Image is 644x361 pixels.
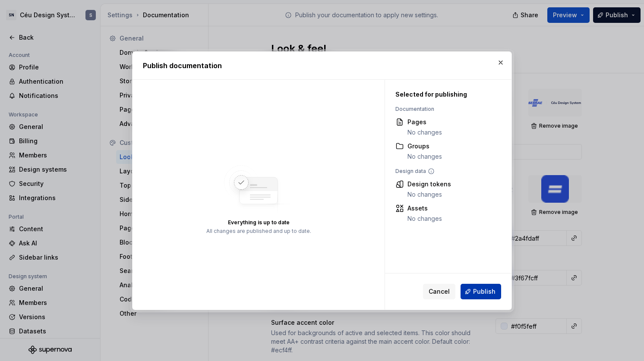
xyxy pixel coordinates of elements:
[407,190,451,199] div: No changes
[228,219,290,226] div: Everything is up to date
[395,168,491,175] div: Design data
[423,284,455,299] button: Cancel
[395,90,491,99] div: Selected for publishing
[473,287,496,296] span: Publish
[407,152,442,161] div: No changes
[407,180,451,188] div: Design tokens
[407,128,442,137] div: No changes
[407,204,442,213] div: Assets
[407,214,442,223] div: No changes
[461,284,501,299] button: Publish
[395,106,491,113] div: Documentation
[407,118,442,126] div: Pages
[206,227,311,234] div: All changes are published and up to date.
[429,287,450,296] span: Cancel
[143,60,501,71] h2: Publish documentation
[407,142,442,151] div: Groups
